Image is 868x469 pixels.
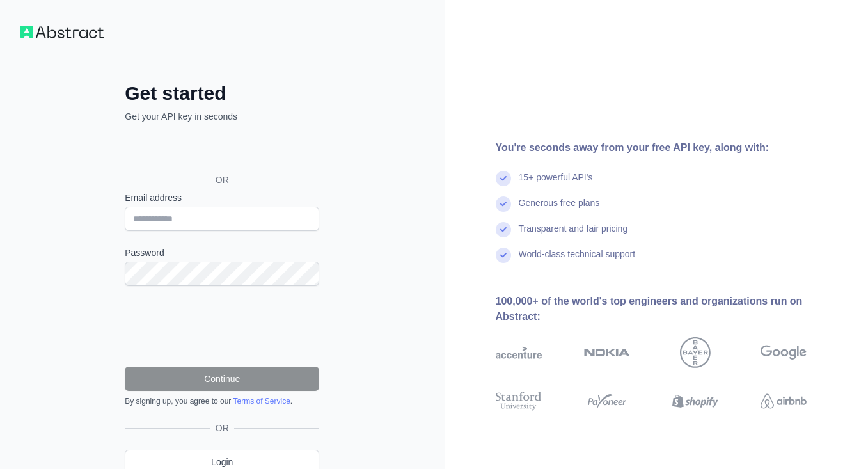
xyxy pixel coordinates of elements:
button: Continue [125,367,319,391]
img: check mark [496,248,511,263]
img: check mark [496,222,511,237]
p: Get your API key in seconds [125,110,319,123]
img: accenture [496,337,542,368]
div: You're seconds away from your free API key, along with: [496,140,848,155]
iframe: Sign in with Google Button [118,137,323,165]
div: 15+ powerful API's [519,171,593,196]
span: OR [205,173,239,186]
div: Generous free plans [519,196,600,222]
div: World-class technical support [519,248,636,273]
img: stanford university [496,390,542,413]
img: check mark [496,171,511,186]
img: airbnb [761,390,807,413]
label: Password [125,246,319,259]
img: bayer [680,337,711,368]
span: OR [210,422,234,434]
iframe: reCAPTCHA [125,301,319,351]
img: google [761,337,807,368]
div: Transparent and fair pricing [519,222,628,248]
a: Terms of Service [233,397,290,406]
img: payoneer [584,390,630,413]
h2: Get started [125,82,319,105]
img: shopify [672,390,718,413]
img: nokia [584,337,630,368]
img: Workflow [20,26,104,38]
label: Email address [125,191,319,204]
div: By signing up, you agree to our . [125,396,319,406]
div: 100,000+ of the world's top engineers and organizations run on Abstract: [496,294,848,324]
img: check mark [496,196,511,212]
